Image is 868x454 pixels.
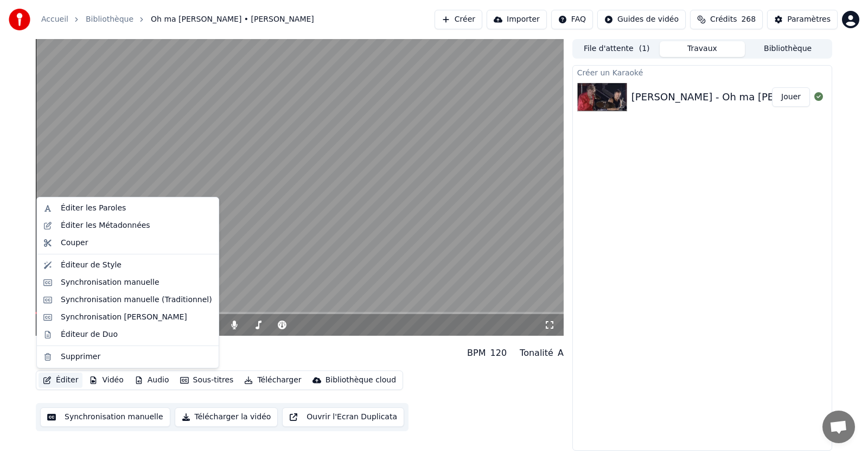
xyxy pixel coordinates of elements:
a: Bibliothèque [86,14,133,25]
button: Ouvrir l'Ecran Duplicata [282,407,404,427]
button: Travaux [660,41,745,57]
button: Audio [130,373,174,388]
div: Éditeur de Style [61,260,122,271]
img: youka [9,9,30,30]
button: Vidéo [85,373,127,388]
div: Créer un Karaoké [573,66,832,79]
span: Oh ma [PERSON_NAME] • [PERSON_NAME] [151,14,314,25]
div: Tonalité [520,347,553,360]
a: Accueil [41,14,68,25]
div: BPM [467,347,486,360]
button: Bibliothèque [745,41,831,57]
div: Paramètres [787,14,831,25]
a: Ouvrir le chat [822,411,855,443]
div: Éditer les Métadonnées [61,220,150,231]
div: Synchronisation manuelle [61,277,159,288]
div: Bibliothèque cloud [325,375,396,386]
div: 120 [490,347,507,360]
button: Synchronisation manuelle [40,407,170,427]
button: Crédits268 [690,10,763,29]
span: 268 [741,14,756,25]
button: FAQ [551,10,593,29]
span: Crédits [710,14,737,25]
div: Oh ma [PERSON_NAME] [36,340,165,355]
button: Guides de vidéo [597,10,686,29]
div: Éditer les Paroles [61,203,126,214]
button: File d'attente [574,41,660,57]
div: Synchronisation manuelle (Traditionnel) [61,295,212,305]
button: Télécharger [240,373,305,388]
button: Créer [435,10,482,29]
div: A [558,347,564,360]
nav: breadcrumb [41,14,314,25]
button: Éditer [39,373,82,388]
span: ( 1 ) [639,43,650,54]
button: Paramètres [767,10,838,29]
div: Couper [61,238,88,248]
div: Synchronisation [PERSON_NAME] [61,312,187,323]
button: Jouer [772,87,810,107]
button: Importer [487,10,547,29]
div: Éditeur de Duo [61,329,118,340]
div: Supprimer [61,351,100,362]
div: [PERSON_NAME] - Oh ma [PERSON_NAME] [631,89,839,105]
button: Télécharger la vidéo [175,407,278,427]
button: Sous-titres [176,373,238,388]
div: [PERSON_NAME] [36,355,165,366]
